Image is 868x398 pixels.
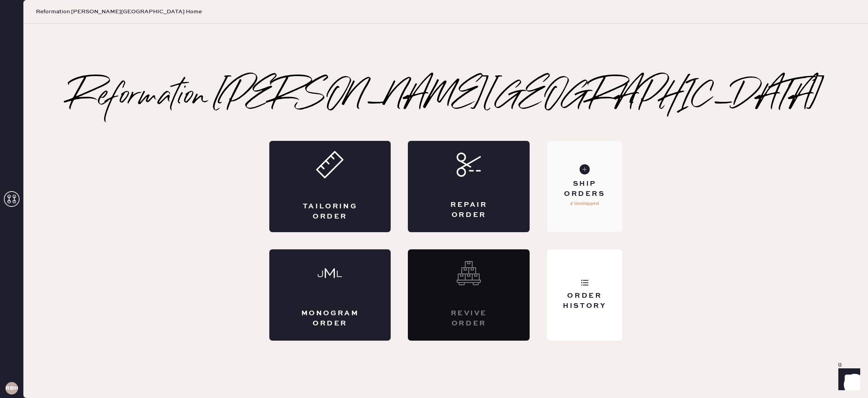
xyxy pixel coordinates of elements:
p: 2 Unshipped [570,199,599,208]
div: Repair Order [439,200,498,220]
iframe: Front Chat [831,363,864,396]
div: Tailoring Order [301,202,360,221]
div: Interested? Contact us at care@hemster.co [408,249,530,341]
div: Order History [553,291,616,311]
div: Revive order [439,309,498,328]
h3: RBHA [5,386,18,391]
span: Reformation [PERSON_NAME][GEOGRAPHIC_DATA] Home [36,8,202,16]
h2: Reformation [PERSON_NAME][GEOGRAPHIC_DATA] [69,82,823,113]
div: Monogram Order [301,309,360,328]
div: Ship Orders [553,179,616,199]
